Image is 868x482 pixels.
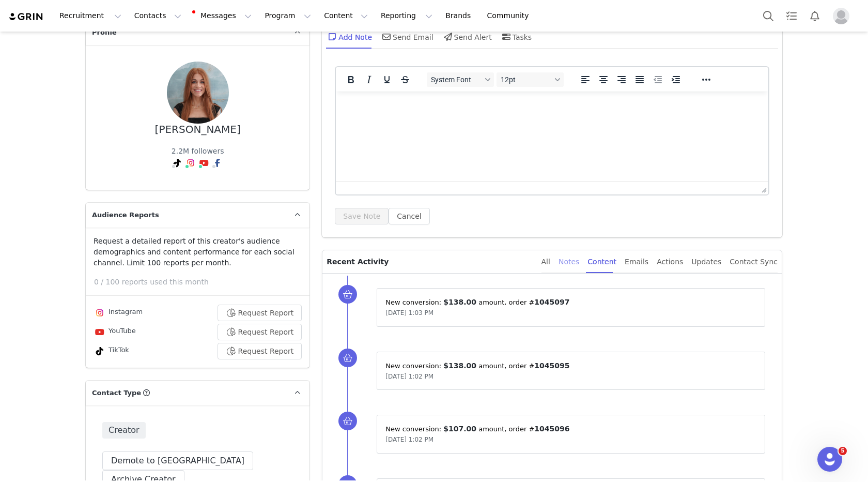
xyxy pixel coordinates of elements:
button: Align left [577,72,594,87]
a: Community [481,4,540,27]
button: Italic [360,72,378,87]
div: Content [587,250,616,274]
button: Profile [827,8,860,24]
span: $138.00 [443,361,476,370]
span: [DATE] 1:03 PM [385,309,433,317]
p: 0 / 100 reports used this month [94,277,309,288]
div: Notes [559,250,579,274]
button: Messages [188,4,258,27]
div: Updates [691,250,721,274]
span: System Font [431,76,482,84]
img: placeholder-profile.jpg [833,8,849,24]
div: Send Alert [442,24,492,49]
button: Search [757,4,780,27]
span: 1045097 [534,298,569,306]
iframe: Intercom live chat [817,447,842,472]
span: Creator [102,422,146,439]
p: Request a detailed report of this creator's audience demographics and content performance for eac... [94,236,302,268]
button: Reveal or hide additional toolbar items [698,72,715,87]
button: Request Report [218,343,302,359]
button: Align center [595,72,612,87]
span: Profile [92,27,117,38]
img: 8a639a75-160c-4920-81ea-ec750055b23d.jpg [167,62,229,124]
button: Underline [378,72,396,87]
img: instagram.svg [96,309,104,317]
div: Tasks [500,24,532,49]
button: Save Note [335,208,389,224]
button: Notifications [803,4,826,27]
a: Tasks [780,4,803,27]
button: Cancel [389,208,429,224]
span: Audience Reports [92,210,159,220]
span: 1045096 [534,425,569,433]
button: Contacts [128,4,188,27]
img: grin logo [8,12,44,22]
span: [DATE] 1:02 PM [385,436,433,443]
div: All [541,250,550,274]
button: Recruitment [53,4,128,27]
button: Reporting [375,4,439,27]
button: Demote to [GEOGRAPHIC_DATA] [102,451,253,470]
span: 5 [839,447,847,455]
span: $107.00 [443,425,476,433]
button: Font sizes [497,72,564,87]
button: Fonts [427,72,494,87]
button: Bold [342,72,360,87]
div: Add Note [326,24,372,49]
p: New conversion: ⁨ ⁩ amount⁨⁩⁨, order #⁨ ⁩⁩ [385,424,756,434]
div: Contact Sync [730,250,778,274]
p: New conversion: ⁨ ⁩ amount⁨⁩⁨, order #⁨ ⁩⁩ [385,360,756,371]
button: Decrease indent [649,72,667,87]
div: [PERSON_NAME] [155,124,241,135]
div: 2.2M followers [171,146,225,157]
button: Content [318,4,374,27]
div: Actions [657,250,683,274]
span: Contact Type [92,388,141,398]
iframe: Rich Text Area [336,92,768,182]
div: Press the Up and Down arrow keys to resize the editor. [757,182,768,194]
div: Send Email [380,24,433,49]
div: YouTube [94,326,136,338]
button: Program [258,4,317,27]
button: Align right [613,72,630,87]
div: TikTok [94,345,129,357]
button: Increase indent [667,72,685,87]
p: New conversion: ⁨ ⁩ amount⁨⁩⁨, order #⁨ ⁩⁩ [385,297,756,308]
button: Request Report [218,305,302,321]
button: Strikethrough [396,72,414,87]
button: Justify [631,72,648,87]
span: 1045095 [534,361,569,370]
p: Recent Activity [327,250,533,273]
span: 12pt [501,76,551,84]
button: Request Report [218,324,302,340]
img: instagram.svg [187,159,195,167]
div: Emails [625,250,648,274]
span: $138.00 [443,298,476,306]
div: Instagram [94,307,143,319]
a: Brands [439,4,480,27]
span: [DATE] 1:02 PM [385,373,433,380]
